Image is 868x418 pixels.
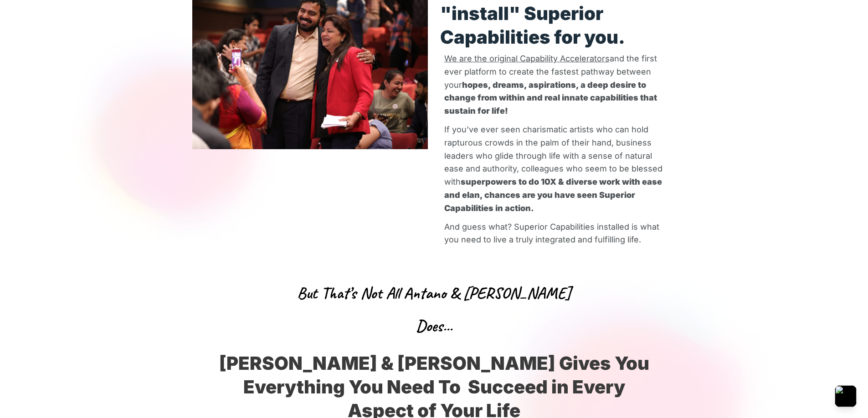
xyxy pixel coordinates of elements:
[444,54,610,63] span: We are the original Capability Accelerators
[444,177,662,213] span: superpowers to do 10X & diverse work with ease and elan, chances are you have seen Superior Capab...
[444,123,672,215] p: If you’ve ever seen charismatic artists who can hold rapturous crowds in the palm of their hand, ...
[444,52,672,118] p: and the first ever platform to create the fastest pathway between your
[444,221,672,247] p: And guess what? Superior Capabilities installed is what you need to live a truly integrated and f...
[297,282,571,336] strong: But That’s Not All Antano & [PERSON_NAME] Does...
[444,80,657,116] span: hopes, dreams, aspirations, a deep desire to change from within and real innate capabilities that...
